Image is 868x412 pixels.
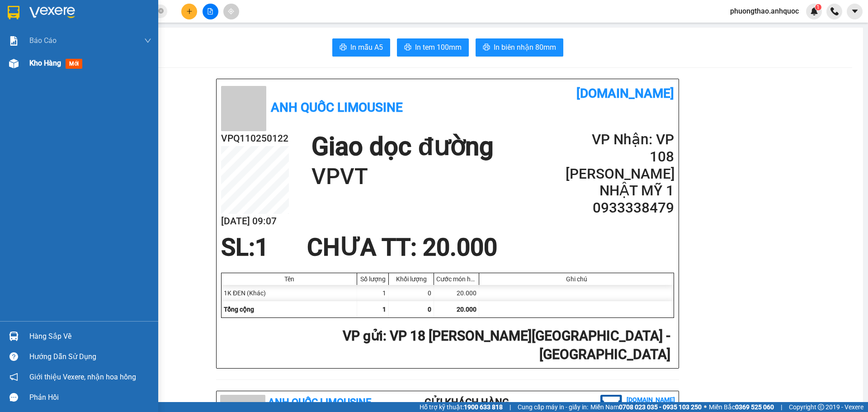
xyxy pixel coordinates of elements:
[203,4,218,19] button: file-add
[224,275,354,283] div: Tên
[483,43,490,52] span: printer
[8,6,19,19] img: logo-vxr
[590,402,702,412] span: Miền Nam
[781,402,782,412] span: |
[9,36,19,46] img: solution-icon
[415,42,462,53] span: In tem 100mm
[619,403,702,411] strong: 0708 023 035 - 0935 103 250
[223,4,239,19] button: aim
[576,86,674,101] b: [DOMAIN_NAME]
[391,275,431,283] div: Khối lượng
[343,328,383,344] span: VP gửi
[9,393,18,402] span: message
[311,162,493,191] h1: VPVT
[723,5,806,17] span: phuongthao.anhquoc
[106,29,179,40] div: NHẬT MỸ 1
[350,42,383,53] span: In mẫu A5
[29,350,151,364] div: Hướng dẫn sử dụng
[9,331,19,341] img: warehouse-icon
[268,397,371,408] b: Anh Quốc Limousine
[818,404,824,410] span: copyright
[566,199,674,217] h2: 0933338479
[830,7,839,15] img: phone-icon
[224,306,254,313] span: Tổng cộng
[735,403,774,411] strong: 0369 525 060
[434,285,479,301] div: 20.000
[518,402,588,412] span: Cung cấp máy in - giấy in:
[221,233,255,261] span: SL:
[29,35,57,46] span: Báo cáo
[815,4,821,10] sup: 1
[389,285,434,301] div: 0
[221,327,670,364] h2: : VP 18 [PERSON_NAME][GEOGRAPHIC_DATA] - [GEOGRAPHIC_DATA]
[311,131,493,162] h1: Giao dọc đường
[627,396,675,403] b: [DOMAIN_NAME]
[29,391,151,404] div: Phản hồi
[847,4,863,19] button: caret-down
[566,182,674,199] h2: NHẬT MỸ 1
[8,9,22,18] span: Gửi:
[255,233,269,261] span: 1
[8,8,99,62] div: VP 18 [PERSON_NAME][GEOGRAPHIC_DATA] - [GEOGRAPHIC_DATA]
[29,371,136,383] span: Giới thiệu Vexere, nhận hoa hồng
[816,4,820,10] span: 1
[851,7,859,15] span: caret-down
[457,306,476,313] span: 20.000
[228,8,234,14] span: aim
[207,8,213,14] span: file-add
[481,275,671,283] div: Ghi chú
[144,37,151,44] span: down
[186,8,193,14] span: plus
[66,59,82,69] span: mới
[9,352,18,361] span: question-circle
[476,38,563,57] button: printerIn biên nhận 80mm
[566,131,674,182] h2: VP Nhận: VP 108 [PERSON_NAME]
[332,38,390,57] button: printerIn mẫu A5
[271,100,403,115] b: Anh Quốc Limousine
[158,7,164,16] span: close-circle
[382,306,386,313] span: 1
[302,234,503,261] div: CHƯA TT : 20.000
[425,397,509,408] b: Gửi khách hàng
[704,405,707,409] span: ⚪️
[340,43,347,52] span: printer
[106,58,119,67] span: DĐ:
[222,285,357,301] div: 1K ĐEN (Khác)
[29,59,61,67] span: Kho hàng
[464,403,503,411] strong: 1900 633 818
[509,402,511,412] span: |
[436,275,476,283] div: Cước món hàng
[9,59,19,68] img: warehouse-icon
[494,42,556,53] span: In biên nhận 80mm
[221,214,289,229] h2: [DATE] 09:07
[119,53,153,69] span: VPVT
[106,40,179,53] div: 0933338479
[709,402,774,412] span: Miền Bắc
[420,402,503,412] span: Hỗ trợ kỹ thuật:
[810,7,818,15] img: icon-new-feature
[29,330,151,343] div: Hàng sắp về
[158,8,164,14] span: close-circle
[106,8,179,29] div: VP 108 [PERSON_NAME]
[428,306,431,313] span: 0
[106,9,127,18] span: Nhận:
[397,38,469,57] button: printerIn tem 100mm
[181,4,197,19] button: plus
[9,373,18,381] span: notification
[221,131,289,146] h2: VPQ110250122
[357,285,389,301] div: 1
[404,43,411,52] span: printer
[359,275,386,283] div: Số lượng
